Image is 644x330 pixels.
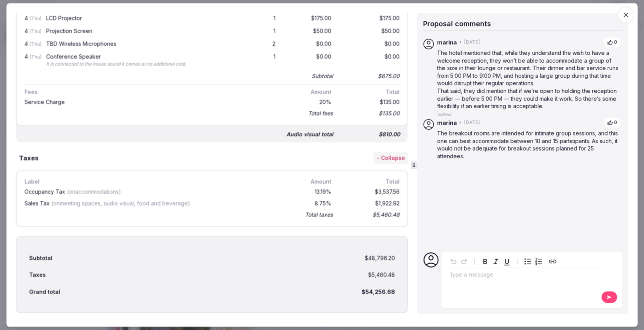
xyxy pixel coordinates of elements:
div: $1,922.92 [339,199,401,207]
span: (Thu) [29,41,42,47]
div: LCD Projector [46,16,232,21]
div: $675.00 [339,70,401,81]
div: $0.00 [283,52,333,69]
div: 2 [240,39,277,49]
div: Occupancy Tax [24,189,294,194]
span: • [459,120,462,126]
span: marina [437,119,457,127]
span: (on meeting spaces, audio visual, food and beverage ) [51,200,190,206]
div: Subtotal [29,254,52,262]
button: Numbered list [533,256,544,267]
span: [DATE] [464,120,480,126]
div: editable markdown [447,268,601,284]
div: Total taxes [305,210,333,218]
div: 20 % [283,98,333,106]
div: Taxes [29,271,46,279]
button: 0 [603,118,620,128]
div: $50.00 [283,27,333,36]
div: $0.00 [339,39,401,49]
button: (edited) [437,110,452,118]
span: (Thu) [29,16,42,21]
div: $50.00 [339,27,401,36]
div: It is connected to the house sound it comes at no additional cost. [46,61,232,67]
span: (Thu) [29,28,42,34]
p: That said, they did mention that if we’re open to holding the reception earlier — before 5:00 PM ... [437,87,621,110]
div: Conference Speaker [46,54,232,59]
div: 1 [240,14,277,24]
div: Subtotal [312,72,333,80]
p: The breakout rooms are intended for intimate group sessions, and this one can best accommodate be... [437,130,621,160]
button: Bold [480,256,491,267]
div: 1 [240,52,277,69]
div: 4 [23,27,38,36]
div: $175.00 [283,14,333,24]
div: $175.00 [339,14,401,24]
span: 0 [614,39,617,46]
button: Italic [491,256,502,267]
div: $810.00 [339,129,402,139]
div: 4 [23,14,38,24]
div: $48,796.20 [365,254,395,262]
button: - Collapse [374,152,408,164]
p: The hotel mentioned that, while they understand the wish to have a welcome reception, they won’t ... [437,49,621,87]
span: (Thu) [29,54,42,59]
span: (edited) [437,112,452,116]
div: 4 [23,52,38,69]
div: 13.19 % [302,187,333,196]
div: toggle group [523,256,544,267]
div: Label [23,177,277,186]
div: $0.00 [339,52,401,69]
div: $5,460.48 [368,271,395,279]
div: Total fees [308,109,333,117]
div: Fees [23,88,277,96]
div: Service Charge [24,99,275,105]
div: $135.00 [339,98,401,106]
div: Total [339,177,401,186]
div: Total [339,88,401,96]
div: 4 [23,39,38,49]
div: TBD Wireless Microphones [46,41,232,46]
h3: Taxes [16,153,38,163]
button: 0 [603,37,620,48]
span: • [459,39,462,46]
div: Amount [283,88,333,96]
span: (on accommodations ) [67,188,121,195]
div: Amount [283,177,333,186]
div: $0.00 [283,39,333,49]
span: 0 [614,120,617,126]
span: [DATE] [464,39,480,46]
div: $135.00 [339,108,401,119]
div: Grand total [29,288,60,295]
div: 8.75 % [302,199,333,207]
div: Projection Screen [46,28,232,34]
div: $5,460.48 [339,209,401,220]
span: marina [437,38,457,46]
button: Create link [547,256,558,267]
button: Bulleted list [523,256,533,267]
span: Proposal comments [423,20,491,28]
div: Audio visual total [286,130,333,138]
button: Underline [502,256,512,267]
div: Sales Tax [24,200,294,206]
div: 1 [240,27,277,36]
div: $3,537.56 [339,187,401,196]
div: $54,256.68 [362,288,395,295]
